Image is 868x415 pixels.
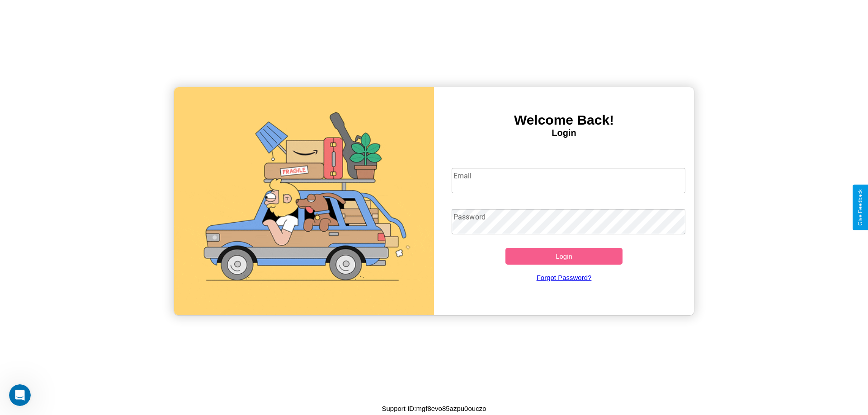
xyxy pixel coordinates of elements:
[434,112,694,128] h3: Welcome Back!
[174,87,434,315] img: gif
[857,189,863,226] div: Give Feedback
[9,384,31,406] iframe: Intercom live chat
[447,265,681,290] a: Forgot Password?
[434,128,694,138] h4: Login
[382,402,486,415] p: Support ID: mgf8evo85azpu0ouczo
[505,248,623,265] button: Login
